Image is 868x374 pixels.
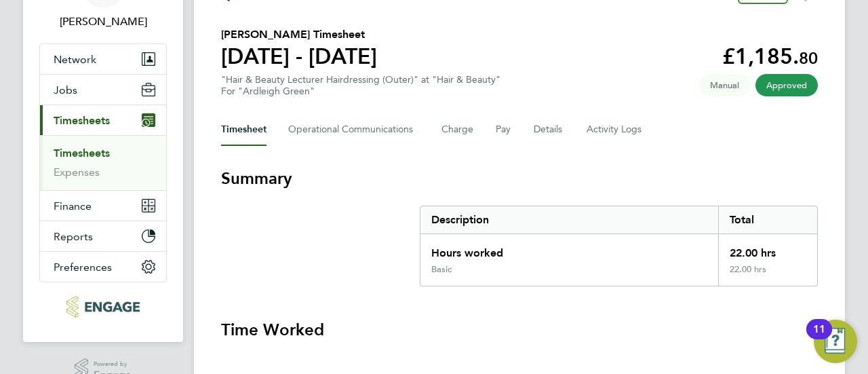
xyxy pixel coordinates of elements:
[420,206,818,286] div: Summary
[54,230,93,243] span: Reports
[221,113,267,146] button: Timesheet
[814,320,857,363] button: Open Resource Center, 11 new notifications
[39,14,167,30] span: Preethy Raviendran
[221,74,500,97] div: "Hair & Beauty Lecturer Hairdressing (Outer)" at "Hair & Beauty"
[718,264,817,286] div: 22.00 hrs
[40,191,166,221] button: Finance
[221,319,818,341] h3: Time Worked
[221,43,377,70] h1: [DATE] - [DATE]
[755,74,818,96] span: This timesheet has been approved.
[40,75,166,105] button: Jobs
[40,135,166,190] div: Timesheets
[699,74,750,96] span: This timesheet was manually created.
[288,113,420,146] button: Operational Communications
[718,234,817,264] div: 22.00 hrs
[54,166,100,179] a: Expenses
[420,234,718,264] div: Hours worked
[813,329,825,347] div: 11
[54,147,110,160] a: Timesheets
[40,221,166,251] button: Reports
[587,113,644,146] button: Activity Logs
[54,261,112,274] span: Preferences
[54,114,110,127] span: Timesheets
[40,105,166,135] button: Timesheets
[722,43,818,69] app-decimal: £1,185.
[40,44,166,74] button: Network
[496,113,512,146] button: Pay
[221,86,500,97] div: For "Ardleigh Green"
[441,113,474,146] button: Charge
[534,113,565,146] button: Details
[221,168,818,189] h3: Summary
[94,358,132,370] span: Powered by
[54,83,77,96] span: Jobs
[39,296,167,318] a: Go to home page
[431,264,452,275] div: Basic
[221,26,377,43] h2: [PERSON_NAME] Timesheet
[40,252,166,282] button: Preferences
[54,53,96,66] span: Network
[718,206,817,233] div: Total
[66,296,139,318] img: morganhunt-logo-retina.png
[54,200,92,212] span: Finance
[420,206,718,233] div: Description
[799,48,818,68] span: 80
